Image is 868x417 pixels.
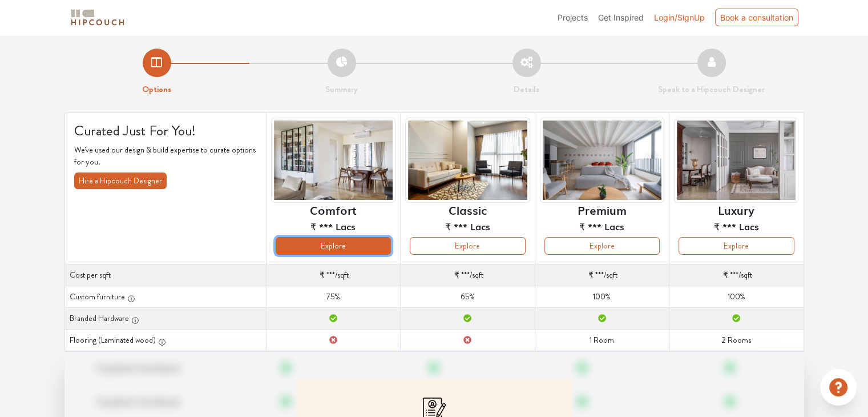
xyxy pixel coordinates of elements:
[715,9,798,26] div: Book a consultation
[74,144,257,168] p: We've used our design & build expertise to curate options for you.
[64,330,266,351] th: Flooring (Laminated wood)
[598,13,644,22] span: Get Inspired
[658,83,765,95] strong: Speak to a Hipcouch Designer
[558,13,588,22] span: Projects
[669,330,804,351] td: 2 Rooms
[271,118,395,203] img: header-preview
[276,237,391,255] button: Explore
[535,286,669,308] td: 100%
[669,286,804,308] td: 100%
[514,83,539,95] strong: Details
[310,203,357,216] h6: Comfort
[535,264,669,286] td: /sqft
[64,286,266,308] th: Custom furniture
[64,264,266,286] th: Cost per sqft
[679,237,794,255] button: Explore
[401,264,535,286] td: /sqft
[69,5,126,30] span: logo-horizontal.svg
[540,118,664,203] img: header-preview
[578,203,627,216] h6: Premium
[69,7,126,27] img: logo-horizontal.svg
[64,308,266,330] th: Branded Hardware
[669,264,804,286] td: /sqft
[266,286,400,308] td: 75%
[535,330,669,351] td: 1 Room
[654,13,705,22] span: Login/SignUp
[449,203,487,216] h6: Classic
[266,264,400,286] td: /sqft
[544,237,660,255] button: Explore
[401,286,535,308] td: 65%
[674,118,798,203] img: header-preview
[405,118,530,203] img: header-preview
[410,237,525,255] button: Explore
[718,203,754,216] h6: Luxury
[142,83,171,95] strong: Options
[74,173,167,189] button: Hire a Hipcouch Designer
[74,122,257,139] h4: Curated Just For You!
[325,83,358,95] strong: Summary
